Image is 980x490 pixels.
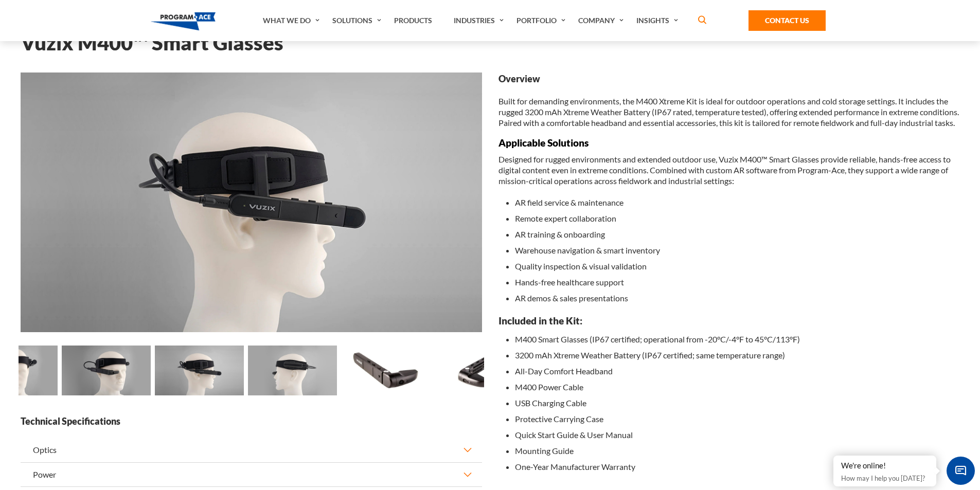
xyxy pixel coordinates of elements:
[515,459,960,475] li: One-Year Manufacturer Warranty
[21,34,959,52] h1: Vuzix M400™ Smart Glasses
[515,395,960,411] li: USB Charging Cable
[515,331,960,347] li: M400 Smart Glasses (IP67 certified; operational from -20°C/-4°F to 45°C/113°F)
[341,346,430,395] img: Vuzix M400™ Smart Glasses - Preview 4
[248,346,337,395] img: Vuzix M400™ Smart Glasses - Preview 3
[21,72,482,332] img: Vuzix M400™ Smart Glasses - Preview 2
[151,12,216,30] img: Program-Ace
[515,290,960,306] li: AR demos & sales presentations
[498,96,960,128] p: Built for demanding environments, the M400 Xtreme Kit is ideal for outdoor operations and cold st...
[515,427,960,443] li: Quick Start Guide & User Manual
[21,438,482,462] button: Optics
[498,136,960,149] h3: Applicable Solutions
[515,274,960,290] li: Hands-free healthcare support
[21,415,482,428] strong: Technical Specifications
[515,194,960,210] li: AR field service & maintenance
[515,258,960,274] li: Quality inspection & visual validation
[62,346,151,395] img: Vuzix M400™ Smart Glasses - Preview 1
[498,72,960,85] strong: Overview
[515,363,960,379] li: All-Day Comfort Headband
[749,10,826,31] a: Contact Us
[515,347,960,363] li: 3200 mAh Xtreme Weather Battery (IP67 certified; same temperature range)
[947,457,975,485] span: Chat Widget
[515,242,960,258] li: Warehouse navigation & smart inventory
[155,346,244,395] img: Vuzix M400™ Smart Glasses - Preview 2
[515,443,960,459] li: Mounting Guide
[515,411,960,427] li: Protective Carrying Case
[498,154,960,186] p: Designed for rugged environments and extended outdoor use, Vuzix M400™ Smart Glasses provide reli...
[21,463,482,486] button: Power
[841,472,929,484] p: How may I help you [DATE]?
[841,461,929,471] div: We're online!
[515,226,960,242] li: AR training & onboarding
[515,210,960,226] li: Remote expert collaboration
[434,346,523,395] img: Vuzix M400™ Smart Glasses - Preview 5
[498,314,960,327] h3: Included in the Kit:
[515,379,960,395] li: M400 Power Cable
